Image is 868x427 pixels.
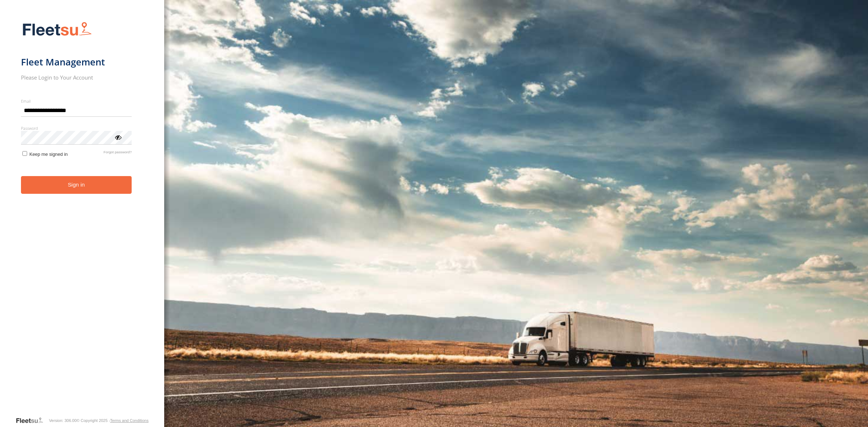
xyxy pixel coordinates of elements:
[49,418,76,423] div: Version: 306.00
[21,125,132,131] label: Password
[21,74,132,81] h2: Please Login to Your Account
[21,56,132,68] h1: Fleet Management
[22,151,27,156] input: Keep me signed in
[21,98,132,104] label: Email
[114,133,122,141] div: ViewPassword
[21,20,93,39] img: Fleetsu
[16,417,49,424] a: Visit our Website
[21,176,132,194] button: Sign in
[77,418,149,423] div: © Copyright 2025 -
[103,150,132,157] a: Forgot password?
[110,418,148,423] a: Terms and Conditions
[21,17,144,416] form: main
[29,151,68,157] span: Keep me signed in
